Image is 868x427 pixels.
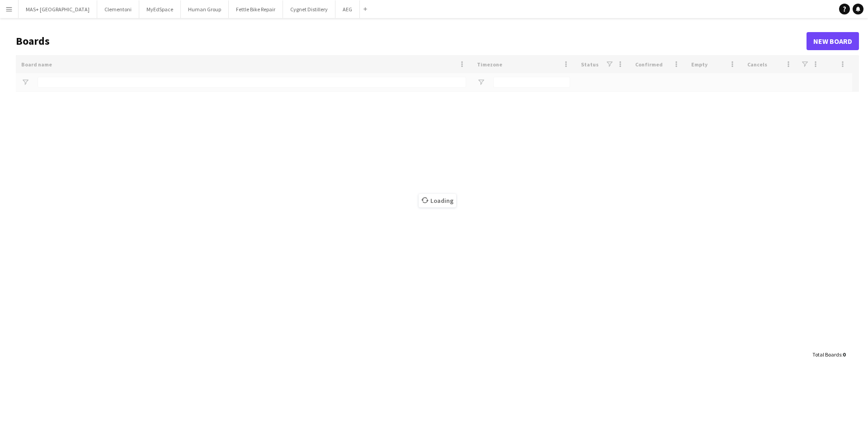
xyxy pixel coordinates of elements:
[181,0,229,18] button: Human Group
[419,194,456,207] span: Loading
[16,34,807,48] h1: Boards
[139,0,181,18] button: MyEdSpace
[812,346,845,363] div: :
[97,0,139,18] button: Clementoni
[807,32,859,50] a: New Board
[229,0,283,18] button: Fettle Bike Repair
[19,0,97,18] button: MAS+ [GEOGRAPHIC_DATA]
[843,351,845,358] span: 0
[335,0,360,18] button: AEG
[812,351,841,358] span: Total Boards
[283,0,335,18] button: Cygnet Distillery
